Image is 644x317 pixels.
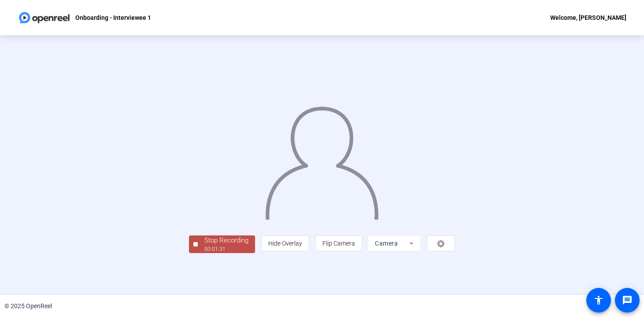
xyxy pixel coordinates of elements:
[593,295,604,306] mat-icon: accessibility
[264,100,379,220] img: overlay
[75,12,151,23] p: Onboarding - Interviewee 1
[261,235,309,251] button: Hide Overlay
[204,245,248,253] div: 00:01:31
[18,9,71,26] img: OpenReel logo
[204,235,248,246] div: Stop Recording
[550,12,626,23] div: Welcome, [PERSON_NAME]
[622,295,633,306] mat-icon: message
[315,235,362,251] button: Flip Camera
[268,240,302,247] span: Hide Overlay
[322,240,355,247] span: Flip Camera
[189,235,255,254] button: Stop Recording00:01:31
[4,302,52,311] div: © 2025 OpenReel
